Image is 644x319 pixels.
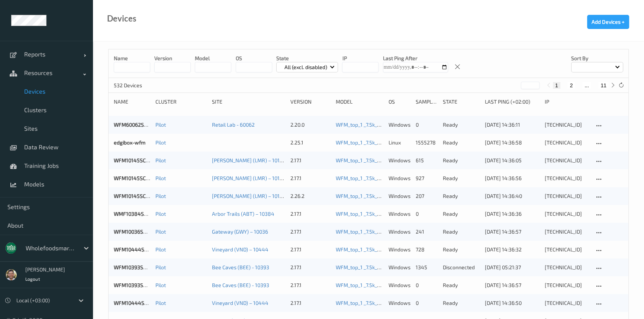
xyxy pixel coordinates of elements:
[114,246,159,253] a: WFM10444SCL035
[383,55,448,62] p: Last Ping After
[155,282,166,288] a: Pilot
[485,139,540,146] div: [DATE] 14:36:58
[485,246,540,253] div: [DATE] 14:36:32
[545,192,589,200] div: [TECHNICAL_ID]
[155,264,166,270] a: Pilot
[587,15,629,29] button: Add Devices +
[443,281,479,289] p: ready
[114,121,158,128] a: WFM60062SCL200
[389,228,410,235] p: windows
[290,192,331,200] div: 2.26.2
[416,246,438,253] div: 728
[567,82,575,89] button: 2
[416,121,438,128] div: 0
[485,281,540,289] div: [DATE] 14:36:57
[416,98,438,105] div: Samples
[389,264,410,271] p: windows
[114,300,159,306] a: WFM10444SCL032
[114,175,157,181] a: WFM10145SCL056
[212,193,286,199] a: [PERSON_NAME] (LMR) – 10145
[416,157,438,164] div: 615
[195,55,231,62] p: model
[155,175,166,181] a: Pilot
[155,157,166,163] a: Pilot
[443,175,479,182] p: ready
[416,228,438,235] div: 241
[443,139,479,146] p: ready
[389,157,410,164] p: windows
[155,139,166,146] a: Pilot
[485,264,540,271] div: [DATE] 05:21:37
[485,157,540,164] div: [DATE] 14:36:05
[443,299,479,307] p: ready
[290,210,331,218] div: 2.17.1
[416,281,438,289] div: 0
[443,210,479,218] p: ready
[336,98,383,105] div: Model
[290,139,331,146] div: 2.25.1
[155,246,166,253] a: Pilot
[290,246,331,253] div: 2.17.1
[114,139,145,146] a: edgibox-wfm
[485,299,540,307] div: [DATE] 14:36:50
[443,121,479,128] p: ready
[212,264,269,270] a: Bee Caves (BEE) - 10393
[212,228,268,235] a: Gateway (GWY) – 10036
[336,228,523,235] a: WFM_top_1 _7.5k_Training [DATE] up-to-date [DATE] 11:12 [DATE] 11:12 Auto Save
[545,264,589,271] div: [TECHNICAL_ID]
[389,299,410,307] p: windows
[212,211,274,217] a: Arbor Trails (ABT) – 10384
[443,228,479,235] p: ready
[276,55,338,62] p: State
[290,228,331,235] div: 2.17.1
[553,82,560,89] button: 1
[389,98,410,105] div: OS
[114,264,157,270] a: WFM10393SCL013
[212,157,286,163] a: [PERSON_NAME] (LMR) – 10145
[114,228,158,235] a: WFM10036SCL034
[336,139,523,146] a: WFM_top_1 _7.5k_Training [DATE] up-to-date [DATE] 11:12 [DATE] 11:12 Auto Save
[155,300,166,306] a: Pilot
[389,139,410,146] p: linux
[545,228,589,235] div: [TECHNICAL_ID]
[336,300,523,306] a: WFM_top_1 _7.5k_Training [DATE] up-to-date [DATE] 11:12 [DATE] 11:12 Auto Save
[290,98,331,105] div: version
[416,139,438,146] div: 1555278
[416,299,438,307] div: 0
[154,55,191,62] p: version
[236,55,272,62] p: OS
[598,82,609,89] button: 11
[212,300,268,306] a: Vineyard (VND) – 10444
[114,157,157,163] a: WFM10145SCL057
[114,211,158,217] a: WMF10384SCL050
[485,175,540,182] div: [DATE] 14:36:56
[443,246,479,253] p: ready
[336,193,523,199] a: WFM_top_1 _7.5k_Training [DATE] up-to-date [DATE] 11:12 [DATE] 11:12 Auto Save
[389,175,410,182] p: windows
[155,211,166,217] a: Pilot
[336,175,523,181] a: WFM_top_1 _7.5k_Training [DATE] up-to-date [DATE] 11:12 [DATE] 11:12 Auto Save
[212,282,269,288] a: Bee Caves (BEE) - 10393
[155,228,166,235] a: Pilot
[336,157,523,163] a: WFM_top_1 _7.5k_Training [DATE] up-to-date [DATE] 11:12 [DATE] 11:12 Auto Save
[114,55,150,62] p: Name
[336,264,523,270] a: WFM_top_1 _7.5k_Training [DATE] up-to-date [DATE] 11:12 [DATE] 11:12 Auto Save
[545,98,589,105] div: ip
[389,246,410,253] p: windows
[485,121,540,128] div: [DATE] 14:36:11
[389,210,410,218] p: windows
[336,282,523,288] a: WFM_top_1 _7.5k_Training [DATE] up-to-date [DATE] 11:12 [DATE] 11:12 Auto Save
[155,193,166,199] a: Pilot
[114,193,158,199] a: WFM10145SCL048
[545,281,589,289] div: [TECHNICAL_ID]
[336,246,523,253] a: WFM_top_1 _7.5k_Training [DATE] up-to-date [DATE] 11:12 [DATE] 11:12 Auto Save
[336,211,523,217] a: WFM_top_1 _7.5k_Training [DATE] up-to-date [DATE] 11:12 [DATE] 11:12 Auto Save
[290,157,331,164] div: 2.17.1
[336,121,523,128] a: WFM_top_1 _7.5k_Training [DATE] up-to-date [DATE] 11:12 [DATE] 11:12 Auto Save
[485,98,540,105] div: Last Ping (+02:00)
[416,175,438,182] div: 927
[485,228,540,235] div: [DATE] 14:36:57
[443,157,479,164] p: ready
[443,98,479,105] div: State
[107,15,136,22] div: Devices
